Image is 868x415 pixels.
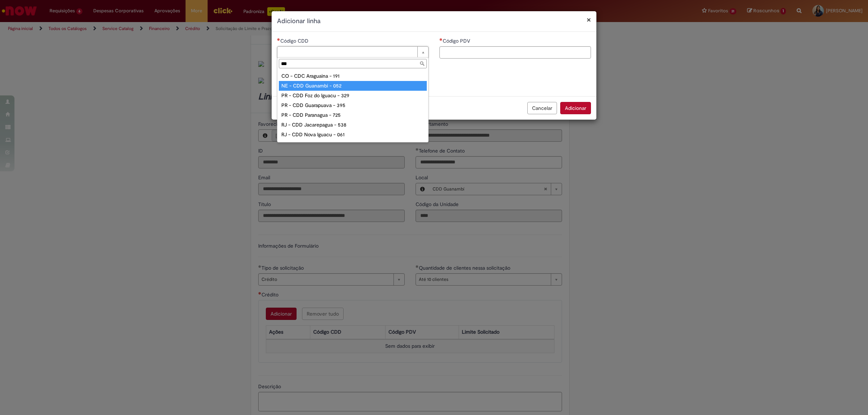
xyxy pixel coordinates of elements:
div: RJ - CDD Jacarepagua - 538 [279,120,427,130]
div: CO - CDC Araguaina - 191 [279,71,427,81]
div: NE - CDD Guanambi - 052 [279,81,427,91]
ul: Código CDD [277,70,428,142]
div: PR - CDD Guarapuava - 395 [279,100,427,110]
div: RJ - CDD Nova Iguacu - 061 [279,130,427,140]
div: PR - CDD Paranagua - 725 [279,110,427,120]
div: PR - CDD Foz do Iguacu - 329 [279,91,427,100]
div: SP - CDD Guarulhos - 764 [279,140,427,149]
